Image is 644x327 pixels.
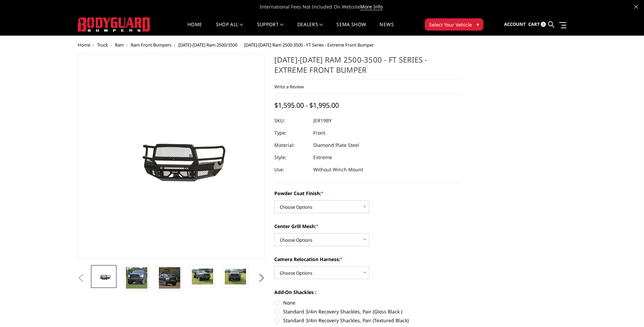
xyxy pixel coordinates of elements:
a: Home [187,22,202,35]
span: Cart [528,21,540,27]
a: Dealers [297,22,323,35]
dt: Material: [274,139,308,151]
button: Next [256,273,266,283]
span: [DATE]-[DATE] Ram 2500-3500 - FT Series - Extreme Front Bumper [244,42,374,48]
span: Select Your Vehicle [429,21,472,28]
a: 2019-2025 Ram 2500-3500 - FT Series - Extreme Front Bumper [78,54,265,258]
img: 2019-2025 Ram 2500-3500 - FT Series - Extreme Front Bumper [159,267,180,289]
dd: Diamond Plate Steel [313,139,359,151]
label: Powder Coat Finish: [274,190,462,197]
a: [DATE]-[DATE] Ram 2500/3500 [178,42,237,48]
label: Add-On Shackles : [274,289,462,296]
button: Previous [76,273,86,283]
a: Ram Front Bumpers [131,42,171,48]
dt: Use: [274,163,308,176]
label: Camera Relocation Harness: [274,256,462,263]
span: Account [504,21,526,27]
button: Select Your Vehicle [425,18,483,31]
img: BODYGUARD BUMPERS [78,17,151,32]
dd: Front [313,127,325,139]
a: shop all [216,22,243,35]
span: $1,595.00 - $1,995.00 [274,101,339,110]
a: Write a Review [274,84,304,90]
dd: JER19BY [313,115,332,127]
span: 0 [541,22,546,27]
label: Center Grill Mesh: [274,223,462,230]
h1: [DATE]-[DATE] Ram 2500-3500 - FT Series - Extreme Front Bumper [274,54,462,80]
a: Truck [97,42,108,48]
dt: SKU: [274,115,308,127]
dd: Extreme [313,151,332,163]
dt: Type: [274,127,308,139]
label: None [274,299,462,306]
a: Cart 0 [528,15,546,34]
a: Ram [115,42,124,48]
img: 2019-2025 Ram 2500-3500 - FT Series - Extreme Front Bumper [192,269,213,285]
label: Standard 3/4in Recovery Shackles, Pair (Textured Black) [274,317,462,324]
img: 2019-2025 Ram 2500-3500 - FT Series - Extreme Front Bumper [225,269,246,285]
a: Home [78,42,90,48]
img: 2019-2025 Ram 2500-3500 - FT Series - Extreme Front Bumper [93,272,114,281]
label: Standard 3/4in Recovery Shackles, Pair (Gloss Black ) [274,308,462,315]
img: 2019-2025 Ram 2500-3500 - FT Series - Extreme Front Bumper [126,267,147,289]
iframe: Chat Widget [610,294,644,327]
a: News [380,22,393,35]
span: ▾ [477,21,479,28]
dd: Without Winch Mount [313,163,363,176]
a: Account [504,15,526,34]
dt: Style: [274,151,308,163]
a: SEMA Show [336,22,366,35]
a: More Info [360,3,383,10]
a: Support [257,22,284,35]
